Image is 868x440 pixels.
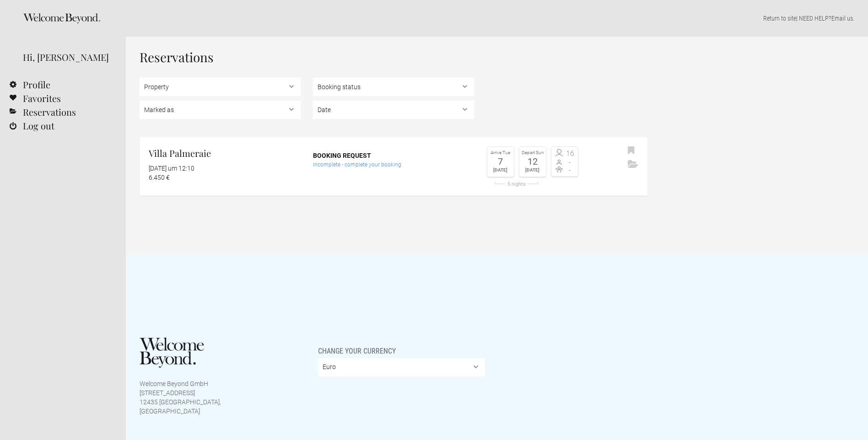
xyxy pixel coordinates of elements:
div: Incomplete - complete your booking [313,160,474,169]
a: Villa Palmeraie [DATE] um 12:10 6.450 € Booking request Incomplete - complete your booking Arrive... [140,137,647,196]
p: | NEED HELP? . [140,14,854,23]
div: Booking request [313,151,474,160]
div: 5 nights [487,182,546,187]
p: Welcome Beyond GmbH [STREET_ADDRESS] 12435 [GEOGRAPHIC_DATA], [GEOGRAPHIC_DATA] [140,379,221,416]
flynt-currency: 6.450 € [149,174,170,181]
select: Change your currency [318,358,485,376]
a: Return to site [763,15,796,22]
select: , , [313,78,474,96]
a: Email us [831,15,853,22]
img: Welcome Beyond [140,338,204,368]
flynt-date-display: [DATE] um 12:10 [149,165,194,172]
div: Arrive Tue [490,149,512,157]
div: 12 [522,157,544,166]
button: Archive [625,158,641,172]
div: Depart Sun [522,149,544,157]
span: - [565,159,576,166]
div: Hi, [PERSON_NAME] [23,50,112,64]
span: - [565,166,576,174]
select: , [313,101,474,119]
div: [DATE] [522,166,544,174]
h2: Villa Palmeraie [149,146,301,160]
div: [DATE] [490,166,512,174]
span: Change your currency [318,338,396,356]
select: , , , [140,101,301,119]
button: Bookmark [625,144,637,158]
div: 7 [490,157,512,166]
span: 16 [565,150,576,157]
h1: Reservations [140,50,647,64]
